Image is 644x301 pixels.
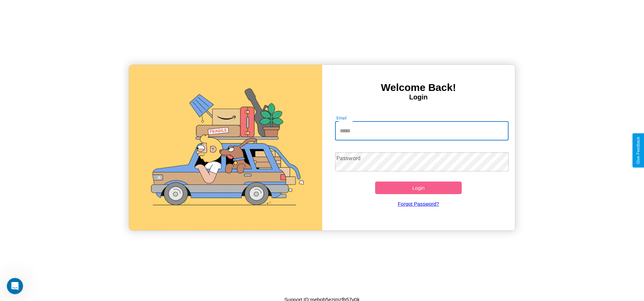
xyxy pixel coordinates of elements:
h4: Login [322,93,515,101]
iframe: Intercom live chat [7,278,23,294]
h3: Welcome Back! [322,82,515,93]
label: Email [336,115,347,121]
img: gif [129,65,322,230]
a: Forgot Password? [332,194,505,213]
div: Give Feedback [636,137,641,164]
button: Login [375,182,462,194]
